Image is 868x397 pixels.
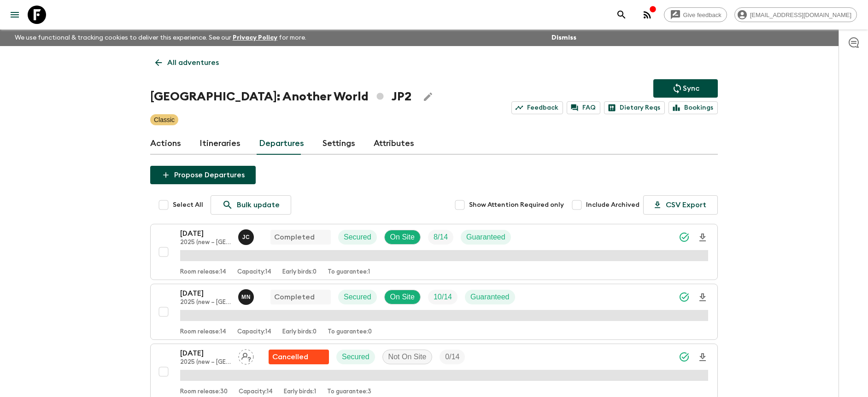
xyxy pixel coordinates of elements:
[180,269,226,276] p: Room release: 14
[238,232,256,239] span: Juno Choi
[344,292,371,303] p: Secured
[390,292,415,303] p: On Site
[284,388,316,396] p: Early birds: 1
[669,101,718,114] a: Bookings
[238,292,256,299] span: Maho Nagareda
[445,351,459,362] p: 0 / 14
[239,388,273,396] p: Capacity: 14
[167,57,219,68] p: All adventures
[237,269,271,276] p: Capacity: 14
[237,199,280,210] p: Bulk update
[679,232,690,243] svg: Synced Successfully
[697,232,708,243] svg: Download Onboarding
[11,29,310,46] p: We use functional & tracking cookies to deliver this experience. See our for more.
[384,230,421,245] div: On Site
[272,351,308,362] p: Cancelled
[269,350,329,364] div: Flash Pack cancellation
[434,232,448,243] p: 8 / 14
[586,200,639,210] span: Include Archived
[664,7,727,22] a: Give feedback
[678,12,727,18] span: Give feedback
[374,133,414,155] a: Attributes
[697,292,708,303] svg: Download Onboarding
[150,284,718,340] button: [DATE]2025 (new – [GEOGRAPHIC_DATA])Maho NagaredaCompletedSecuredOn SiteTrip FillGuaranteedRoom r...
[683,83,699,94] p: Sync
[384,290,421,304] div: On Site
[697,352,708,363] svg: Download Onboarding
[344,232,371,243] p: Secured
[180,328,226,336] p: Room release: 14
[327,388,371,396] p: To guarantee: 3
[549,31,579,44] button: Dismiss
[173,200,203,210] span: Select All
[428,290,457,304] div: Trip Fill
[338,230,377,245] div: Secured
[238,352,254,359] span: Assign pack leader
[150,88,411,106] h1: [GEOGRAPHIC_DATA]: Another World JP2
[382,350,433,364] div: Not On Site
[338,290,377,304] div: Secured
[199,133,240,155] a: Itineraries
[180,348,231,359] p: [DATE]
[274,292,315,303] p: Completed
[440,350,465,364] div: Trip Fill
[150,224,718,280] button: [DATE]2025 (new – [GEOGRAPHIC_DATA])Juno ChoiCompletedSecuredOn SiteTrip FillGuaranteedRoom relea...
[469,200,564,210] span: Show Attention Required only
[150,166,256,184] button: Propose Departures
[653,79,718,98] button: Sync adventure departures to the booking engine
[150,133,181,155] a: Actions
[180,288,231,299] p: [DATE]
[419,88,437,106] button: Edit Adventure Title
[211,195,291,215] a: Bulk update
[233,35,277,41] a: Privacy Policy
[282,269,317,276] p: Early birds: 0
[274,232,315,243] p: Completed
[336,350,375,364] div: Secured
[511,101,563,114] a: Feedback
[180,359,231,366] p: 2025 (new – [GEOGRAPHIC_DATA])
[180,228,231,239] p: [DATE]
[390,232,415,243] p: On Site
[388,351,427,362] p: Not On Site
[282,328,317,336] p: Early birds: 0
[428,230,453,245] div: Trip Fill
[6,6,24,24] button: menu
[643,195,718,215] button: CSV Export
[180,239,231,246] p: 2025 (new – [GEOGRAPHIC_DATA])
[679,351,690,362] svg: Synced Successfully
[328,328,372,336] p: To guarantee: 0
[567,101,600,114] a: FAQ
[180,299,231,306] p: 2025 (new – [GEOGRAPHIC_DATA])
[679,292,690,303] svg: Synced Successfully
[734,7,857,22] div: [EMAIL_ADDRESS][DOMAIN_NAME]
[342,351,369,362] p: Secured
[470,292,510,303] p: Guaranteed
[328,269,370,276] p: To guarantee: 1
[323,133,355,155] a: Settings
[604,101,665,114] a: Dietary Reqs
[154,115,175,124] p: Classic
[612,6,631,24] button: search adventures
[434,292,452,303] p: 10 / 14
[180,388,228,396] p: Room release: 30
[745,12,856,18] span: [EMAIL_ADDRESS][DOMAIN_NAME]
[466,232,505,243] p: Guaranteed
[237,328,271,336] p: Capacity: 14
[150,53,224,72] a: All adventures
[259,133,304,155] a: Departures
